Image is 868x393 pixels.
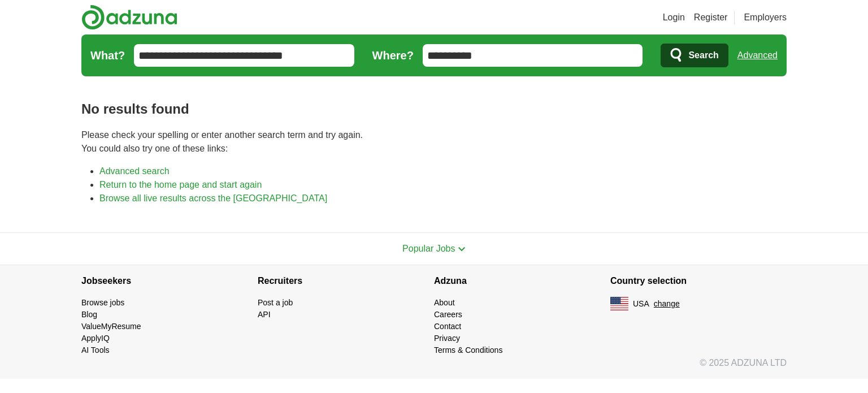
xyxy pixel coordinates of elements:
[694,11,728,24] a: Register
[258,298,293,307] a: Post a job
[372,47,414,64] label: Where?
[654,298,680,310] button: change
[99,166,170,176] a: Advanced search
[688,44,718,67] span: Search
[434,346,502,355] a: Terms & Conditions
[81,322,141,331] a: ValueMyResume
[90,47,125,64] label: What?
[633,298,649,310] span: USA
[99,193,327,203] a: Browse all live results across the [GEOGRAPHIC_DATA]
[458,247,466,252] img: toggle icon
[663,11,685,24] a: Login
[610,297,628,310] img: US flag
[99,180,262,189] a: Return to the home page and start again
[610,265,787,297] h4: Country selection
[81,298,124,307] a: Browse jobs
[434,322,461,331] a: Contact
[661,44,728,67] button: Search
[81,128,787,156] p: Please check your spelling or enter another search term and try again. You could also try one of ...
[434,310,462,319] a: Careers
[81,346,110,355] a: AI Tools
[744,11,787,24] a: Employers
[81,334,110,343] a: ApplyIQ
[258,310,271,319] a: API
[81,310,97,319] a: Blog
[72,356,796,379] div: © 2025 ADZUNA LTD
[434,334,460,343] a: Privacy
[81,5,177,30] img: Adzuna logo
[434,298,455,307] a: About
[402,244,455,253] span: Popular Jobs
[737,44,778,67] a: Advanced
[81,99,787,119] h1: No results found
